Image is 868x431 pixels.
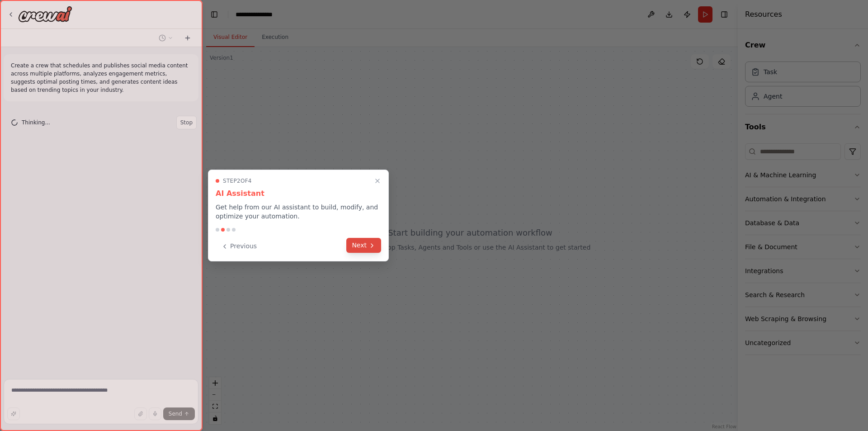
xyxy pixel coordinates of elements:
[216,239,262,254] button: Previous
[216,203,381,221] p: Get help from our AI assistant to build, modify, and optimize your automation.
[372,175,383,186] button: Close walkthrough
[346,238,381,253] button: Next
[216,188,381,199] h3: AI Assistant
[223,177,252,185] span: Step 2 of 4
[208,8,221,21] button: Hide left sidebar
